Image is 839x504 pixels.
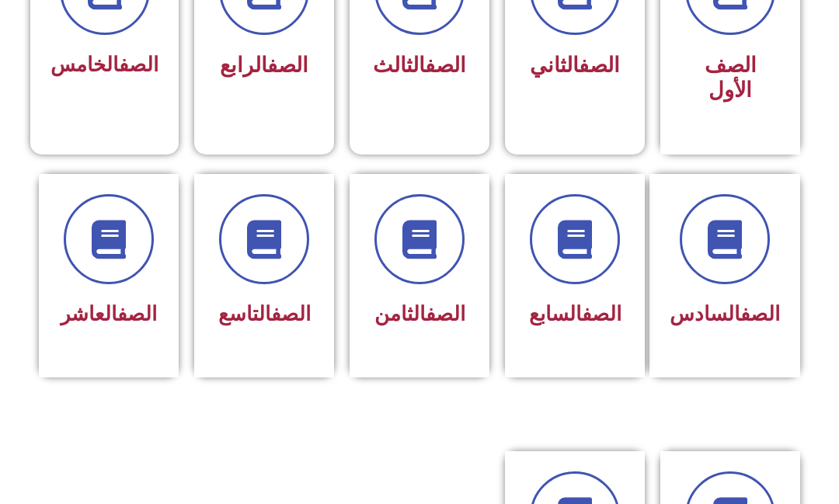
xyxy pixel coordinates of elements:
a: الصف [117,302,157,325]
a: الصف [425,53,466,78]
a: الصف [740,302,780,325]
span: السادس [670,302,780,325]
a: الصف [582,302,621,325]
span: الثامن [374,302,465,325]
span: الصف الأول [705,53,757,103]
span: الرابع [220,53,308,78]
span: السابع [529,302,621,325]
span: التاسع [218,302,311,325]
a: الصف [271,302,311,325]
a: الصف [426,302,465,325]
span: الثالث [373,53,466,78]
span: العاشر [61,302,157,325]
a: الصف [267,53,308,78]
span: الثاني [530,53,620,78]
span: الخامس [50,53,158,76]
a: الصف [119,53,158,76]
a: الصف [579,53,620,78]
